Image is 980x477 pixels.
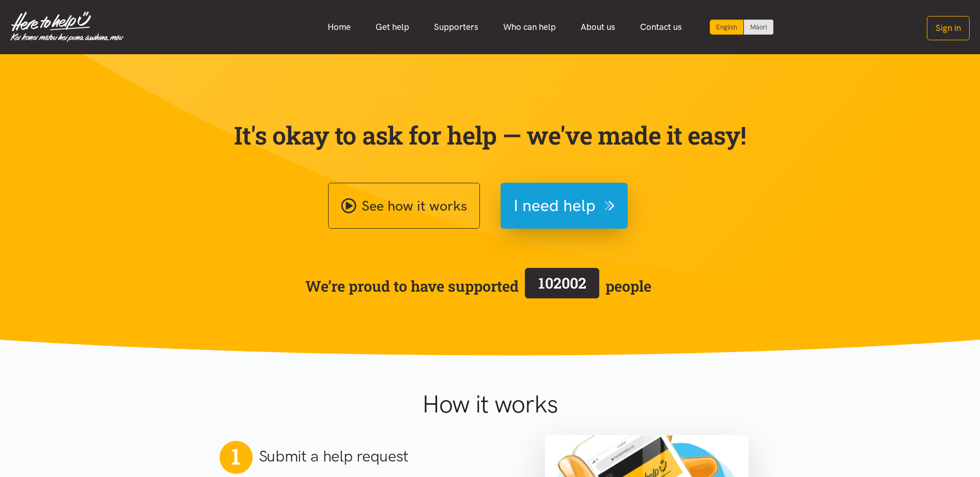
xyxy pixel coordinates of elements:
button: Sign in [927,16,970,40]
a: Get help [363,16,422,38]
a: Who can help [491,16,568,38]
h1: How it works [321,389,659,419]
span: We’re proud to have supported people [305,266,651,306]
span: 1 [231,443,240,470]
a: 102002 [519,266,605,306]
p: It's okay to ask for help — we've made it easy! [232,120,749,150]
div: Current language [710,20,744,35]
a: Home [315,16,363,38]
a: Contact us [628,16,694,38]
button: I need help [501,183,628,229]
h2: Submit a help request [259,446,409,467]
a: Switch to Te Reo Māori [744,20,773,35]
a: About us [568,16,628,38]
img: Home [10,11,123,42]
a: See how it works [328,183,480,229]
span: I need help [514,193,596,219]
span: 102002 [538,273,586,293]
div: Language toggle [710,20,774,35]
a: Supporters [422,16,491,38]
